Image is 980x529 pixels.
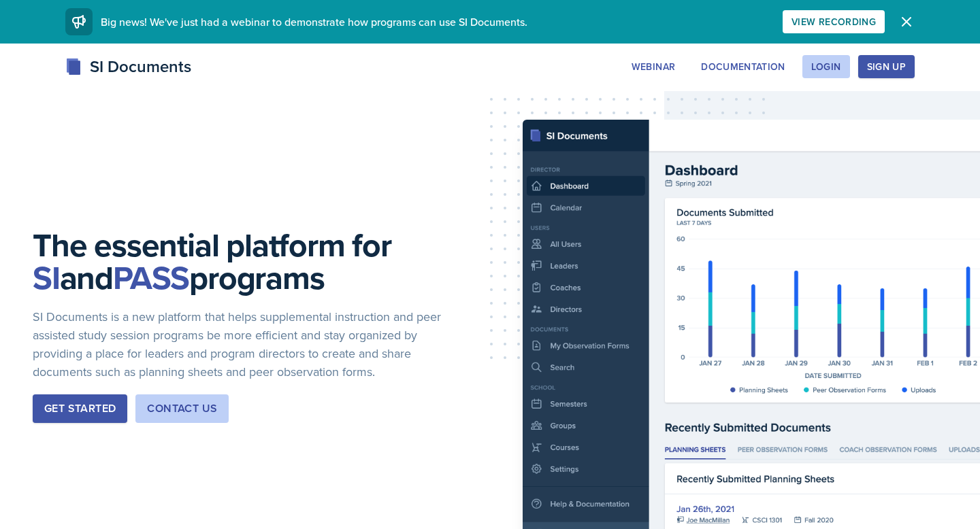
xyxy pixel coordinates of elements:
div: Login [811,61,841,72]
div: Webinar [632,61,675,72]
button: Contact Us [135,394,229,423]
span: Big news! We've just had a webinar to demonstrate how programs can use SI Documents. [101,14,527,29]
div: Sign Up [867,61,906,72]
div: SI Documents [65,54,191,79]
button: Get Started [33,394,127,423]
div: View Recording [791,16,876,27]
div: Documentation [701,61,785,72]
button: Webinar [623,55,684,78]
div: Get Started [44,400,116,417]
div: Contact Us [147,400,217,417]
button: Login [802,55,850,78]
button: Sign Up [858,55,915,78]
button: Documentation [692,55,794,78]
button: View Recording [783,10,885,33]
